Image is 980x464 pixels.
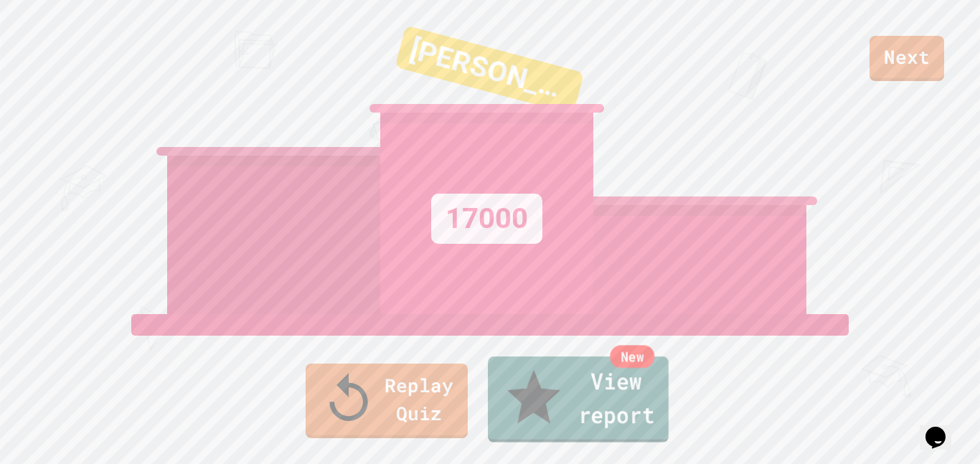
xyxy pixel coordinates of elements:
[431,194,542,244] div: 17000
[395,25,584,114] div: [PERSON_NAME]
[488,356,669,442] a: View report
[610,345,654,368] div: New
[920,407,966,450] iframe: chat widget
[306,364,468,438] a: Replay Quiz
[870,36,944,81] a: Next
